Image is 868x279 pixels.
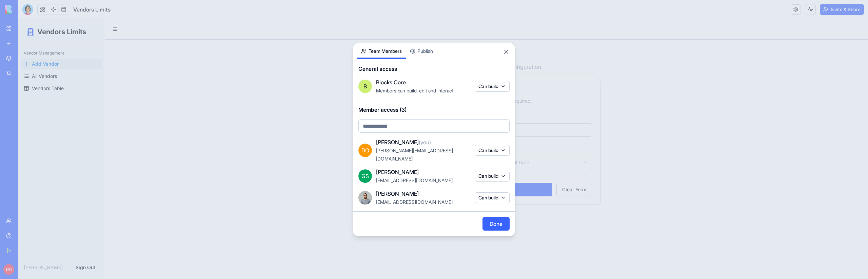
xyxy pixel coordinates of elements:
span: GS [358,169,372,183]
span: Members can build, edit and interact [376,88,453,93]
button: Clear Form [538,164,574,177]
span: [PERSON_NAME] [376,168,419,176]
button: Publish [406,43,437,59]
span: [PERSON_NAME] [376,138,431,146]
button: Can build [475,171,510,181]
button: Sign Out [53,242,81,255]
span: (you) [419,139,431,146]
span: Add Vendor [14,42,40,48]
button: Can build [475,192,510,203]
button: Team Members [357,43,406,59]
span: DO [358,144,372,157]
button: Can build [475,145,510,156]
span: Member access (3) [358,106,510,114]
span: [PERSON_NAME] [5,245,44,252]
span: General access [358,65,510,73]
span: [PERSON_NAME][EMAIL_ADDRESS][DOMAIN_NAME] [376,148,453,162]
label: Vendor Name [363,95,396,101]
button: Can build [475,81,510,92]
span: Vendors Table [14,66,45,73]
div: Vendor Management [3,29,84,40]
h1: Add New Vendor [354,29,582,41]
span: [PERSON_NAME] [376,190,419,198]
label: Plan Type [363,127,388,133]
p: Create a new vendor profile with plan type and limit configuration. [354,44,582,52]
span: All Vendors [14,54,39,61]
a: Vendors Table [3,64,84,75]
div: Vendor Information [363,68,574,77]
a: All Vendors [3,52,84,63]
span: [EMAIL_ADDRESS][DOMAIN_NAME] [376,199,453,205]
button: Done [482,217,510,231]
h1: Vendors Limits [19,8,68,18]
button: Add Vendor [363,164,534,177]
div: Enter the vendor details below. All fields marked with * are required. [363,79,574,85]
span: Blocks Core [376,78,406,86]
label: Limit Type [471,127,497,133]
a: Add Vendor [3,40,84,50]
span: [EMAIL_ADDRESS][DOMAIN_NAME] [376,177,453,183]
span: B [363,82,367,90]
img: image_123650291_bsq8ao.jpg [358,191,372,205]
